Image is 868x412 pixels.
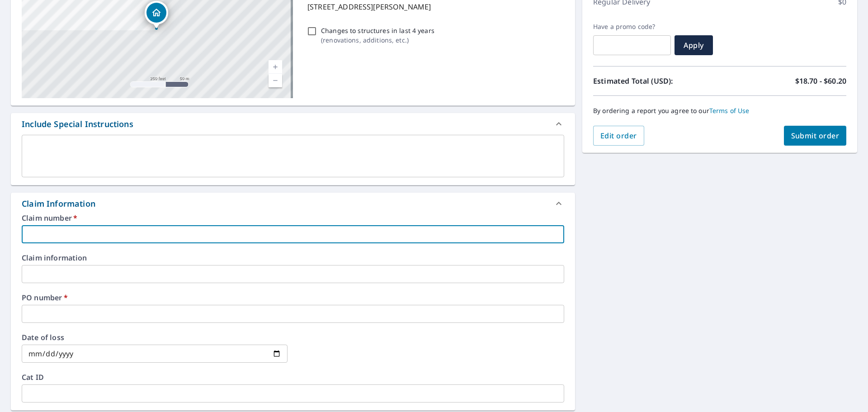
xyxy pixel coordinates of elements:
[22,214,564,222] label: Claim number
[269,60,282,74] a: Current Level 17, Zoom In
[709,106,750,115] a: Terms of Use
[675,35,713,55] button: Apply
[593,126,644,146] button: Edit order
[22,118,133,130] div: Include Special Instructions
[22,198,95,210] div: Claim Information
[11,113,575,135] div: Include Special Instructions
[269,74,282,87] a: Current Level 17, Zoom Out
[22,254,564,261] label: Claim information
[795,76,846,86] p: $18.70 - $60.20
[22,294,564,301] label: PO number
[307,1,561,12] p: [STREET_ADDRESS][PERSON_NAME]
[682,40,706,50] span: Apply
[321,26,434,35] p: Changes to structures in last 4 years
[791,131,840,141] span: Submit order
[593,76,720,86] p: Estimated Total (USD):
[593,107,846,115] p: By ordering a report you agree to our
[593,23,671,31] label: Have a promo code?
[22,374,564,381] label: Cat ID
[321,35,434,45] p: ( renovations, additions, etc. )
[22,334,288,341] label: Date of loss
[145,1,168,29] div: Dropped pin, building 1, Residential property, 109 Meadow Woods Ln Eatonton, GA 31024
[600,131,637,141] span: Edit order
[11,193,575,214] div: Claim Information
[784,126,847,146] button: Submit order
